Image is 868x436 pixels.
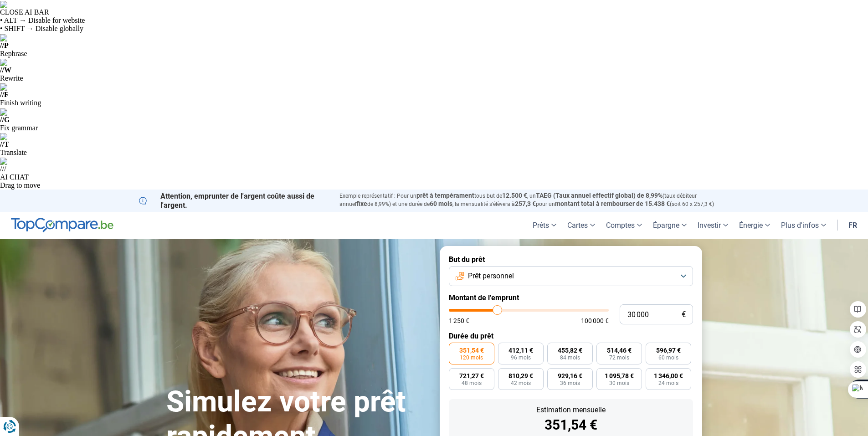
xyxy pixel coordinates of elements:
span: 24 mois [658,380,678,386]
span: 60 mois [658,355,678,360]
span: montant total à rembourser de 15.438 € [555,200,670,207]
span: 810,29 € [508,373,533,379]
a: Énergie [734,212,776,239]
a: fr [843,212,863,239]
span: 1 250 € [449,318,469,324]
span: 42 mois [511,380,531,386]
span: 351,54 € [459,347,484,354]
span: 96 mois [511,355,531,360]
a: Prêts [527,212,562,239]
label: But du prêt [449,255,693,264]
span: € [682,311,686,318]
label: Durée du prêt [449,332,693,340]
span: 120 mois [460,355,483,360]
label: Montant de l'emprunt [449,293,693,302]
span: 84 mois [560,355,580,360]
span: 596,97 € [656,347,681,354]
span: 929,16 € [558,373,582,379]
span: 100 000 € [581,318,609,324]
span: 36 mois [560,380,580,386]
span: 257,3 € [515,200,536,207]
span: 1 095,78 € [605,373,634,379]
span: 12.500 € [502,192,527,199]
a: Comptes [601,212,647,239]
p: Attention, emprunter de l'argent coûte aussi de l'argent. [139,192,329,209]
a: Cartes [562,212,601,239]
img: TopCompare [11,218,113,232]
span: 60 mois [430,200,452,207]
a: Épargne [647,212,692,239]
span: 30 mois [609,380,629,386]
span: 514,46 € [607,347,632,354]
a: Plus d'infos [776,212,832,239]
div: 351,54 € [456,418,686,432]
span: fixe [356,200,367,207]
span: TAEG (Taux annuel effectif global) de 8,99% [536,192,663,199]
span: 72 mois [609,355,629,360]
p: Exemple représentatif : Pour un tous but de , un (taux débiteur annuel de 8,99%) et une durée de ... [339,192,729,208]
span: 1 346,00 € [654,373,683,379]
span: 721,27 € [459,373,484,379]
div: Estimation mensuelle [456,406,686,414]
a: Investir [692,212,734,239]
span: prêt à tempérament [416,192,474,199]
span: 455,82 € [558,347,582,354]
span: Prêt personnel [468,271,514,281]
button: Prêt personnel [449,266,693,286]
span: 48 mois [462,380,482,386]
span: 412,11 € [508,347,533,354]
